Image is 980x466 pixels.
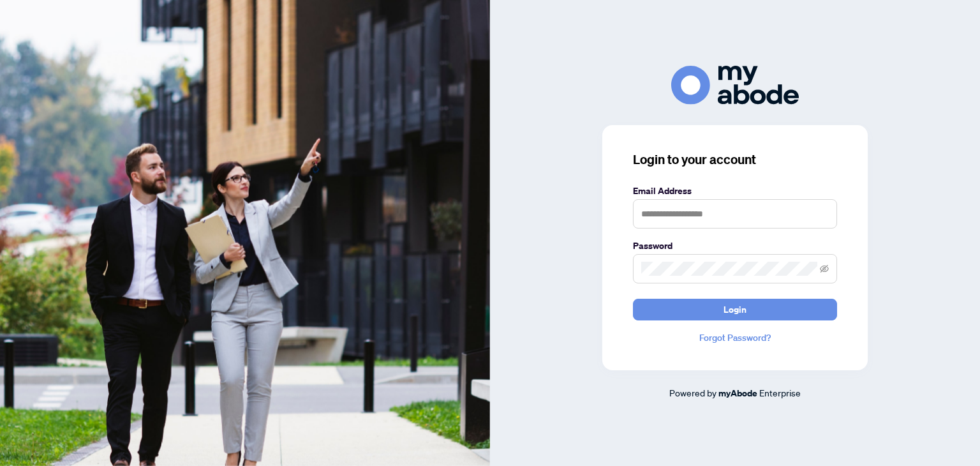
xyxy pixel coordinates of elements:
button: Login [633,299,837,320]
label: Password [633,239,837,253]
a: myAbode [718,386,757,400]
a: Forgot Password? [633,331,837,345]
h3: Login to your account [633,151,837,169]
span: Enterprise [759,387,801,398]
span: eye-invisible [820,264,829,273]
img: ma-logo [671,66,799,105]
label: Email Address [633,184,837,198]
span: Powered by [669,387,716,398]
span: Login [724,299,746,320]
